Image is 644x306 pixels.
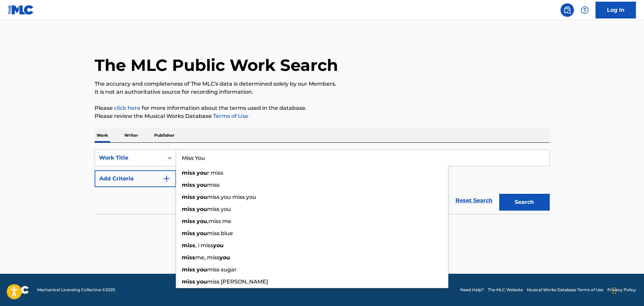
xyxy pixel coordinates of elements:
strong: you [197,266,207,273]
strong: you [197,170,207,176]
strong: miss [182,206,195,212]
strong: you [197,206,207,212]
img: search [563,6,571,14]
p: It is not an authoritative source for recording information. [95,88,550,96]
p: Please review the Musical Works Database [95,112,550,120]
a: Musical Works Database Terms of Use [527,287,603,293]
strong: miss [182,170,195,176]
span: miss you miss you [207,194,256,200]
strong: you [197,230,207,236]
iframe: Chat Widget [610,274,644,306]
a: Privacy Policy [607,287,636,293]
span: miss you [207,206,231,212]
strong: you [197,218,207,224]
strong: miss [182,182,195,188]
strong: miss [182,230,195,236]
button: Search [499,194,550,211]
button: Add Criteria [95,170,176,187]
strong: you [197,194,207,200]
span: ,miss me [207,218,231,224]
strong: miss [182,194,195,200]
a: Reset Search [452,193,496,208]
strong: you [219,254,230,261]
div: Drag [612,280,616,301]
span: miss sugar [207,266,237,273]
a: click here [114,105,140,111]
form: Search Form [95,149,550,214]
span: miss [207,182,219,188]
p: Writer [122,128,140,142]
span: r miss [207,170,223,176]
strong: miss [182,266,195,273]
span: , i miss [195,242,213,249]
a: Public Search [561,3,574,17]
span: miss [PERSON_NAME] [207,278,268,285]
div: Work Title [99,154,160,162]
p: Work [95,128,110,142]
img: 9d2ae6d4665cec9f34b9.svg [163,175,171,183]
span: me, miss [195,254,219,261]
a: Need Help? [460,287,484,293]
a: Log In [596,2,636,18]
a: Terms of Use [212,113,248,119]
strong: you [197,182,207,188]
img: MLC Logo [8,5,34,15]
strong: miss [182,218,195,224]
a: The MLC Website [488,287,523,293]
div: Help [578,3,591,17]
p: Please for more information about the terms used in the database. [95,104,550,112]
p: The accuracy and completeness of The MLC's data is determined solely by our Members. [95,80,550,88]
strong: you [213,242,224,249]
strong: miss [182,278,195,285]
strong: you [197,278,207,285]
strong: miss [182,242,195,249]
strong: miss [182,254,195,261]
h1: The MLC Public Work Search [95,55,338,75]
img: help [581,6,589,14]
img: logo [8,286,29,294]
p: Publisher [152,128,176,142]
span: miss blue [207,230,233,236]
span: Mechanical Licensing Collective © 2025 [37,287,115,293]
